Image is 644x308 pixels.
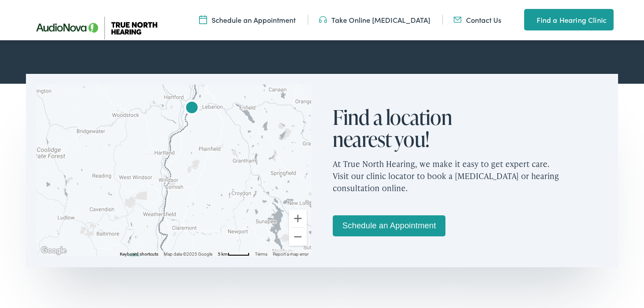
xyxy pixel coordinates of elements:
a: Open this area in Google Maps (opens a new window) [39,245,68,257]
a: Terms (opens in new tab) [255,252,267,257]
a: Find a Hearing Clinic [524,9,614,30]
span: 5 km [218,252,228,257]
button: Zoom out [289,228,307,246]
button: Map Scale: 5 km per 45 pixels [215,250,252,257]
a: Contact Us [453,15,501,25]
a: Take Online [MEDICAL_DATA] [319,15,430,25]
div: AudioNova [123,249,145,270]
a: Schedule an Appointment [199,15,296,25]
a: Schedule an Appointment [333,215,445,236]
span: Map data ©2025 Google [164,252,212,257]
img: Headphones icon in color code ffb348 [319,15,327,25]
button: Keyboard shortcuts [120,251,158,257]
a: Report a map error [273,252,309,257]
button: Zoom in [289,210,307,227]
p: At True North Hearing, we make it easy to get expert care. Visit our clinic locator to book a [ME... [333,150,607,201]
div: True North Hearing by AudioNova [181,98,203,120]
img: Google [39,245,68,257]
img: utility icon [524,14,532,25]
h2: Find a location nearest you! [333,106,476,150]
img: Icon symbolizing a calendar in color code ffb348 [199,15,207,25]
img: Mail icon in color code ffb348, used for communication purposes [453,15,462,25]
